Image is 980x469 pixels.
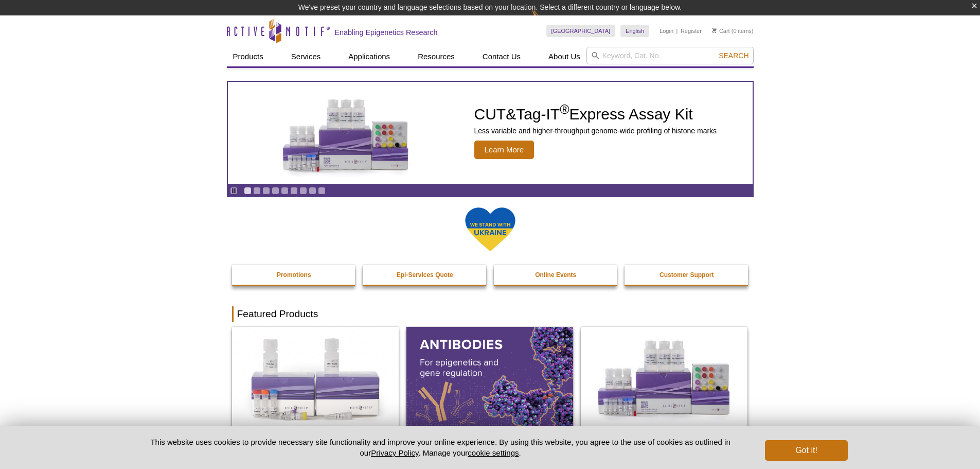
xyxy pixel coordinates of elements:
[244,187,252,195] a: Go to slide 1
[228,82,753,184] article: CUT&Tag-IT Express Assay Kit
[277,271,311,279] strong: Promotions
[342,47,396,66] a: Applications
[272,187,279,195] a: Go to slide 4
[363,265,487,285] a: Epi-Services Quote
[465,206,516,252] img: We Stand With Ukraine
[412,47,461,66] a: Resources
[309,187,316,195] a: Go to slide 8
[712,25,754,37] li: (0 items)
[625,265,749,285] a: Customer Support
[371,448,418,457] a: Privacy Policy
[719,51,749,60] span: Search
[712,27,730,34] a: Cart
[660,27,673,34] a: Login
[560,102,569,116] sup: ®
[290,187,298,195] a: Go to slide 6
[474,126,717,135] p: Less variable and higher-throughput genome-wide profiling of histone marks
[581,327,747,428] img: CUT&Tag-IT® Express Assay Kit
[681,27,702,34] a: Register
[546,25,616,37] a: [GEOGRAPHIC_DATA]
[397,271,453,279] strong: Epi-Services Quote
[232,265,357,285] a: Promotions
[335,28,438,37] h2: Enabling Epigenetics Research
[586,47,754,64] input: Keyword, Cat. No.
[133,437,749,458] p: This website uses cookies to provide necessary site functionality and improve your online experie...
[230,187,238,195] a: Toggle autoplay
[716,51,752,60] button: Search
[228,82,753,184] a: CUT&Tag-IT Express Assay Kit CUT&Tag-IT®Express Assay Kit Less variable and higher-throughput gen...
[620,25,649,37] a: English
[299,187,307,195] a: Go to slide 7
[476,47,527,66] a: Contact Us
[660,271,714,279] strong: Customer Support
[318,187,326,195] a: Go to slide 9
[281,187,289,195] a: Go to slide 5
[406,327,573,428] img: All Antibodies
[494,265,618,285] a: Online Events
[712,28,717,33] img: Your Cart
[468,448,519,457] button: cookie settings
[542,47,586,66] a: About Us
[262,187,270,195] a: Go to slide 3
[253,187,261,195] a: Go to slide 2
[232,306,749,322] h2: Featured Products
[474,107,717,122] h2: CUT&Tag-IT Express Assay Kit
[765,440,847,461] button: Got it!
[531,8,559,32] img: Change Here
[285,47,327,66] a: Services
[535,271,576,279] strong: Online Events
[261,76,431,189] img: CUT&Tag-IT Express Assay Kit
[676,25,678,37] li: |
[232,327,399,428] img: DNA Library Prep Kit for Illumina
[227,47,270,66] a: Products
[474,141,534,159] span: Learn More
